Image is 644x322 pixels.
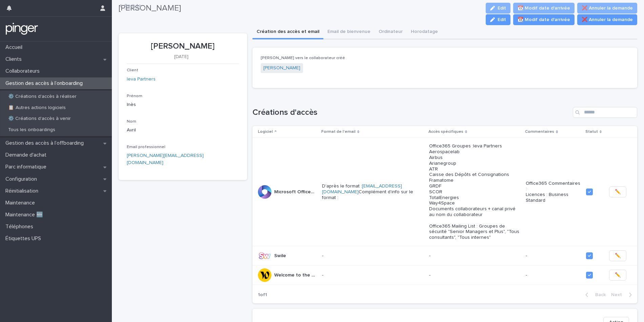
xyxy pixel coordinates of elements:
[526,253,580,259] p: -
[322,184,402,194] a: [EMAIL_ADDRESS][DOMAIN_NAME]
[407,25,442,39] button: Horodatage
[3,127,61,133] p: Tous les onboardings
[428,128,463,136] p: Accès spécifiques
[3,116,76,122] p: ⚙️ Créations d'accès à venir
[525,128,554,136] p: Commentaires
[274,252,287,259] p: Swile
[3,164,52,170] p: Parc informatique
[3,56,27,62] p: Clients
[3,212,48,218] p: Maintenance 🆕
[582,16,633,23] span: ❌ Annuler la demande
[3,223,39,230] p: Téléphones
[323,25,375,39] button: Email de bienvenue
[322,253,424,259] p: -
[253,265,638,285] tr: Welcome to the JungleWelcome to the Jungle ---✏️
[580,292,608,298] button: Back
[274,271,318,278] p: Welcome to the Jungle
[127,145,165,149] span: Email professionnel
[261,56,345,60] span: [PERSON_NAME] vers le collaborateur créé
[3,152,52,158] p: Demande d'achat
[3,176,42,182] p: Configuration
[3,80,88,87] p: Gestion des accès à l’onboarding
[253,246,638,265] tr: SwileSwile ---✏️
[429,143,521,240] p: Office365 Groupes :Ieva Partners Aerospacelab Airbus Arianegroup ATR Caisse des Dépôts et Consign...
[127,101,239,108] p: Inès
[573,107,637,118] input: Search
[498,17,506,22] span: Edit
[577,14,637,25] button: ❌ Annuler la demande
[274,188,318,195] p: Microsoft Office365
[127,153,204,165] a: [PERSON_NAME][EMAIL_ADDRESS][DOMAIN_NAME]
[127,68,138,72] span: Client
[127,76,156,83] a: Ieva Partners
[3,44,28,51] p: Accueil
[3,140,89,146] p: Gestion des accès à l’offboarding
[3,200,40,206] p: Maintenance
[3,235,46,242] p: Étiquettes UPS
[611,292,626,297] span: Next
[253,138,638,246] tr: Microsoft Office365Microsoft Office365 D'après le format :[EMAIL_ADDRESS][DOMAIN_NAME]Complément ...
[609,186,626,197] button: ✏️
[429,272,521,278] p: -
[253,25,323,39] button: Création des accès et email
[322,272,424,278] p: -
[615,272,621,279] span: ✏️
[5,22,38,36] img: mTgBEunGTSyRkCgitkcU
[258,128,273,136] p: Logiciel
[3,94,82,100] p: ⚙️ Créations d'accès à réaliser
[127,41,239,51] p: [PERSON_NAME]
[609,250,626,261] button: ✏️
[127,94,142,98] span: Prénom
[608,292,637,298] button: Next
[321,128,356,136] p: Format de l'email
[375,25,407,39] button: Ordinateur
[609,270,626,281] button: ✏️
[127,127,239,134] p: Avril
[526,181,580,203] p: Office365 Commentaires : Licences : Business Standard
[127,54,236,60] p: [DATE]
[486,14,510,25] button: Edit
[3,188,44,194] p: Réinitialisation
[591,292,606,297] span: Back
[3,68,45,74] p: Collaborateurs
[615,189,621,195] span: ✏️
[263,65,300,72] a: [PERSON_NAME]
[518,16,570,23] span: 📆 Modif date d'arrivée
[526,272,580,278] p: -
[322,183,424,200] p: D'après le format : Complément d'info sur le format :
[429,253,521,259] p: -
[3,105,71,111] p: 📋 Autres actions logiciels
[513,14,575,25] button: 📆 Modif date d'arrivée
[127,120,136,124] span: Nom
[615,252,621,259] span: ✏️
[253,287,273,303] p: 1 of 1
[253,108,570,118] h1: Créations d'accès
[124,1,141,9] a: Back to
[585,128,598,136] p: Statut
